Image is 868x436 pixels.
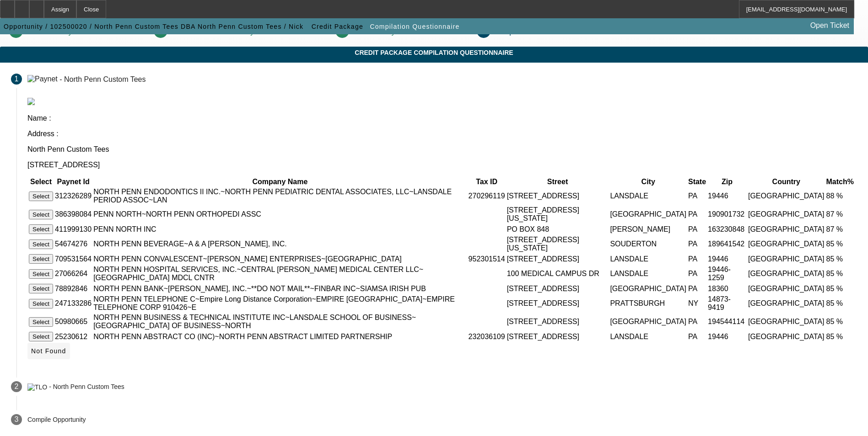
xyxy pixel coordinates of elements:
td: [STREET_ADDRESS] [507,254,609,264]
td: [GEOGRAPHIC_DATA] [748,295,825,312]
p: Name : [27,114,857,122]
td: [STREET_ADDRESS] [507,187,609,205]
td: PA [688,206,706,223]
td: [PERSON_NAME] [609,224,687,234]
td: [GEOGRAPHIC_DATA] [748,265,825,282]
th: Street [507,177,609,186]
div: - North Penn Custom Tees [59,75,146,83]
td: 14873-9419 [707,295,747,312]
td: 85 % [826,331,854,342]
td: NORTH PENN BUSINESS & TECHNICAL INSTITUTE INC~LANSDALE SCHOOL OF BUSINESS~[GEOGRAPHIC_DATA] OF BU... [93,313,467,330]
button: Select [29,210,53,219]
td: NORTH PENN BEVERAGE~A & A [PERSON_NAME], INC. [93,235,467,253]
td: [STREET_ADDRESS] [507,313,609,330]
button: Select [29,239,53,249]
button: Not Found [27,343,70,359]
button: Compilation Questionnaire [367,18,462,35]
td: PA [688,187,706,205]
td: LANSDALE [609,187,687,205]
td: 50980665 [54,313,92,330]
td: 194544114 [707,313,747,330]
td: PRATTSBURGH [609,295,687,312]
td: NORTH PENN HOSPITAL SERVICES, INC.~CENTRAL [PERSON_NAME] MEDICAL CENTER LLC~[GEOGRAPHIC_DATA] MDC... [93,265,467,282]
img: paynet_logo.jpg [27,98,35,105]
a: Open Ticket [807,18,853,33]
th: Match% [826,177,854,186]
td: 25230612 [54,331,92,342]
td: LANSDALE [609,254,687,264]
td: [STREET_ADDRESS][US_STATE] [507,235,609,253]
p: Compile Opportunity [27,416,86,423]
img: Paynet [27,75,58,83]
td: NORTH PENN ENDODONTICS II INC.~NORTH PENN PEDIATRIC DENTAL ASSOCIATES, LLC~LANSDALE PERIOD ASSOC~LAN [93,187,467,205]
td: 88 % [826,187,854,205]
td: [GEOGRAPHIC_DATA] [748,187,825,205]
td: [STREET_ADDRESS] [507,295,609,312]
td: 952301514 [468,254,506,264]
td: [GEOGRAPHIC_DATA] [609,283,687,294]
th: Zip [707,177,747,186]
th: State [688,177,706,186]
td: 85 % [826,295,854,312]
td: PA [688,313,706,330]
td: 19446-1259 [707,265,747,282]
button: Select [29,224,53,234]
p: Address : [27,130,857,138]
td: 709531564 [54,254,92,264]
td: PENN NORTH INC [93,224,467,234]
td: PA [688,265,706,282]
button: Select [29,269,53,279]
td: 190901732 [707,206,747,223]
button: Select [29,332,53,341]
p: North Penn Custom Tees [27,145,857,154]
td: 163230848 [707,224,747,234]
td: [GEOGRAPHIC_DATA] [748,235,825,253]
td: 19446 [707,187,747,205]
td: 386398084 [54,206,92,223]
button: Select [29,284,53,293]
td: 411999130 [54,224,92,234]
th: Select [28,177,54,186]
td: PA [688,331,706,342]
td: [GEOGRAPHIC_DATA] [748,224,825,234]
button: Select [29,317,53,327]
td: 189641542 [707,235,747,253]
td: PA [688,235,706,253]
td: PA [688,224,706,234]
p: [STREET_ADDRESS] [27,161,857,169]
button: Credit Package [309,18,366,35]
td: PA [688,254,706,264]
td: NORTH PENN CONVALESCENT~[PERSON_NAME] ENTERPRISES~[GEOGRAPHIC_DATA] [93,254,467,264]
span: 2 [15,383,19,391]
button: Select [29,299,53,308]
td: [GEOGRAPHIC_DATA] [748,283,825,294]
td: 19446 [707,254,747,264]
td: [GEOGRAPHIC_DATA] [748,331,825,342]
td: 232036109 [468,331,506,342]
td: NORTH PENN ABSTRACT CO (INC)~NORTH PENN ABSTRACT LIMITED PARTNERSHIP [93,331,467,342]
td: PENN NORTH~NORTH PENN ORTHOPEDI ASSC [93,206,467,223]
td: LANSDALE [609,265,687,282]
span: Credit Package Compilation Questionnaire [7,49,861,56]
td: 85 % [826,313,854,330]
button: Select [29,254,53,264]
button: Select [29,191,53,201]
th: Paynet Id [54,177,92,186]
td: [STREET_ADDRESS] [507,331,609,342]
td: NY [688,295,706,312]
td: 270296119 [468,187,506,205]
td: PA [688,283,706,294]
td: SOUDERTON [609,235,687,253]
th: Country [748,177,825,186]
td: 27066264 [54,265,92,282]
th: Company Name [93,177,467,186]
span: Opportunity / 102500020 / North Penn Custom Tees DBA North Penn Custom Tees / Nick [4,23,303,30]
td: 85 % [826,283,854,294]
td: 78892846 [54,283,92,294]
td: NORTH PENN TELEPHONE C~Empire Long Distance Corporation~EMPIRE [GEOGRAPHIC_DATA]~EMPIRE TELEPHONE... [93,295,467,312]
td: 18360 [707,283,747,294]
td: 247133286 [54,295,92,312]
td: 85 % [826,265,854,282]
td: LANSDALE [609,331,687,342]
span: 1 [15,75,19,83]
